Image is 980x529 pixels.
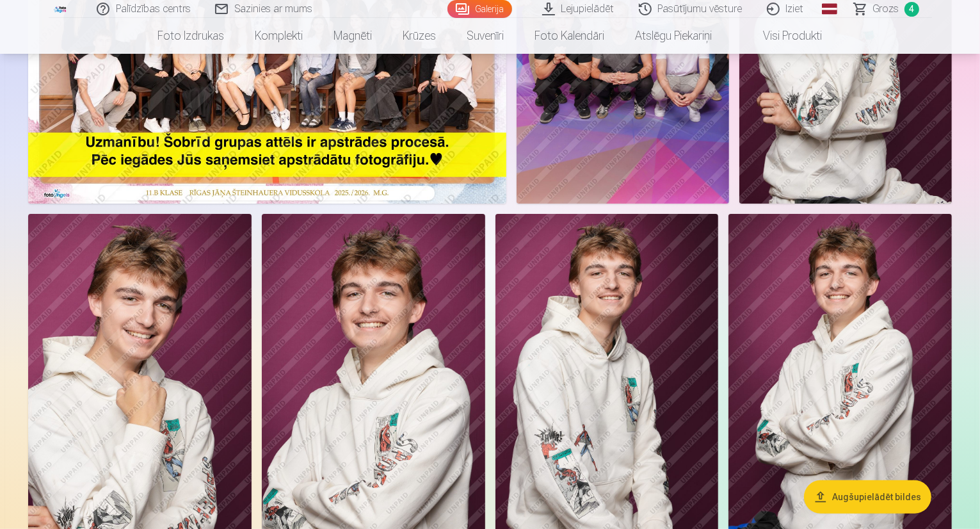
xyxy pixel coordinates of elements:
[620,18,728,54] a: Atslēgu piekariņi
[54,5,68,13] img: /fa1
[240,18,319,54] a: Komplekti
[728,18,838,54] a: Visi produkti
[520,18,620,54] a: Foto kalendāri
[452,18,520,54] a: Suvenīri
[804,480,931,514] button: Augšupielādēt bildes
[319,18,388,54] a: Magnēti
[388,18,452,54] a: Krūzes
[904,2,919,17] span: 4
[873,1,899,17] span: Grozs
[143,18,240,54] a: Foto izdrukas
